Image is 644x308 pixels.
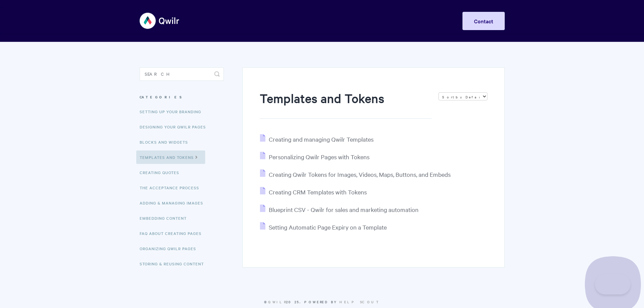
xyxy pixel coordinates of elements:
[260,153,369,161] a: Personalizing Qwilr Pages with Tokens
[140,105,206,118] a: Setting up your Branding
[595,274,630,294] iframe: Toggle Customer Support
[269,188,367,196] span: Creating CRM Templates with Tokens
[268,299,286,304] a: Qwilr
[269,223,387,231] span: Setting Automatic Page Expiry on a Template
[260,170,451,178] a: Creating Qwilr Tokens for Images, Videos, Maps, Buttons, and Embeds
[260,90,431,119] h1: Templates and Tokens
[269,206,419,213] span: Blueprint CSV - Qwilr for sales and marketing automation
[269,153,369,161] span: Personalizing Qwilr Pages with Tokens
[140,135,193,149] a: Blocks and Widgets
[140,166,184,179] a: Creating Quotes
[339,299,380,304] a: Help Scout
[260,206,419,213] a: Blueprint CSV - Qwilr for sales and marketing automation
[260,188,367,196] a: Creating CRM Templates with Tokens
[438,92,487,100] select: Page reloads on selection
[269,170,451,178] span: Creating Qwilr Tokens for Images, Videos, Maps, Buttons, and Embeds
[140,211,192,225] a: Embedding Content
[140,91,224,103] h3: Categories
[304,299,380,304] span: Powered by
[462,12,505,30] a: Contact
[140,257,209,270] a: Storing & Reusing Content
[260,223,387,231] a: Setting Automatic Page Expiry on a Template
[140,181,204,194] a: The Acceptance Process
[140,67,224,81] input: Search
[140,299,505,305] p: © 2025.
[260,135,374,143] a: Creating and managing Qwilr Templates
[140,242,201,255] a: Organizing Qwilr Pages
[140,120,211,134] a: Designing Your Qwilr Pages
[140,196,208,210] a: Adding & Managing Images
[136,150,205,164] a: Templates and Tokens
[140,227,207,240] a: FAQ About Creating Pages
[140,8,180,33] img: Qwilr Help Center
[269,135,374,143] span: Creating and managing Qwilr Templates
